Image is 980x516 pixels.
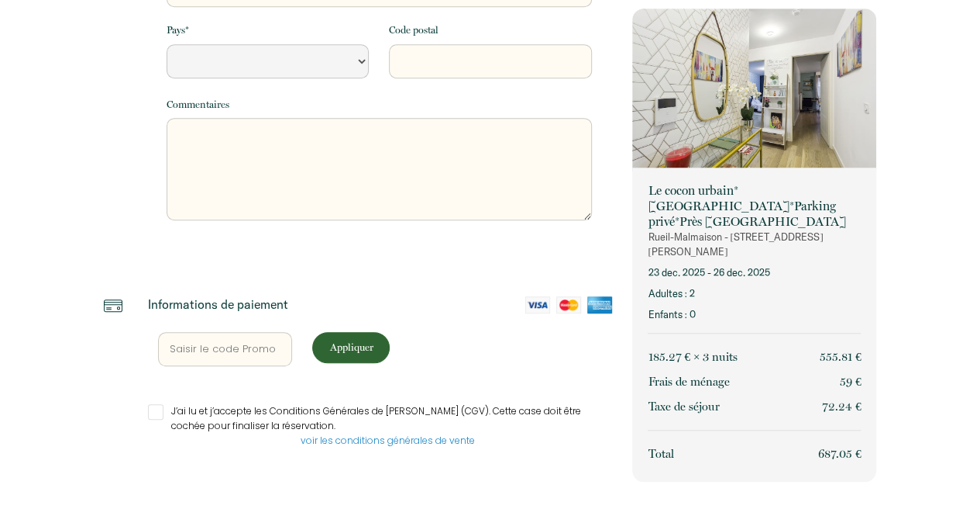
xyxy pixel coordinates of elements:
img: rental-image [632,9,876,171]
p: Informations de paiement [148,296,288,312]
select: Default select example [167,44,369,78]
p: Enfants : 0 [648,307,861,322]
span: s [733,350,738,364]
label: Pays [167,23,189,38]
p: 59 € [840,372,861,391]
p: 185.27 € × 3 nuit [648,348,738,366]
p: Frais de ménage [648,372,729,391]
p: Taxe de séjour [648,397,719,416]
p: 555.81 € [820,348,861,366]
a: voir les conditions générales de vente [301,434,475,447]
img: visa-card [525,296,550,313]
label: Code postal [389,23,438,38]
p: Appliquer [318,340,384,355]
p: Le cocon urbain*[GEOGRAPHIC_DATA]*Parking privé*Près [GEOGRAPHIC_DATA] [648,183,861,230]
span: Total [648,447,673,461]
p: 72.24 € [822,397,861,416]
p: Adultes : 2 [648,286,861,301]
img: credit-card [104,296,122,315]
img: amex [587,296,612,313]
img: mastercard [556,296,581,313]
p: 23 déc. 2025 - 26 déc. 2025 [648,265,861,280]
span: 687.05 € [818,447,861,461]
button: Appliquer [312,332,390,363]
input: Saisir le code Promo [158,332,293,366]
label: Commentaires [167,97,229,113]
p: Rueil-Malmaison - [STREET_ADDRESS][PERSON_NAME] [648,230,861,259]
